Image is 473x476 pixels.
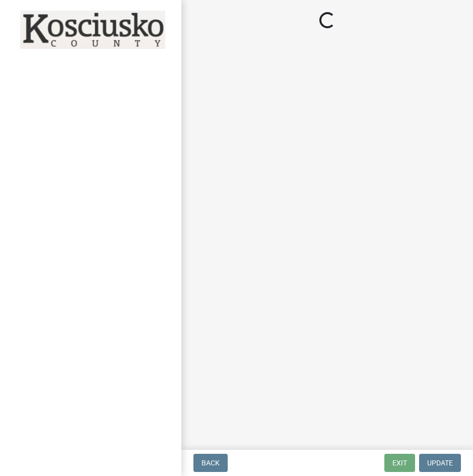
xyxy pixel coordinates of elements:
[20,11,165,49] img: Kosciusko County, Indiana
[201,459,220,467] span: Back
[419,454,461,472] button: Update
[427,459,453,467] span: Update
[384,454,415,472] button: Exit
[193,454,228,472] button: Back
